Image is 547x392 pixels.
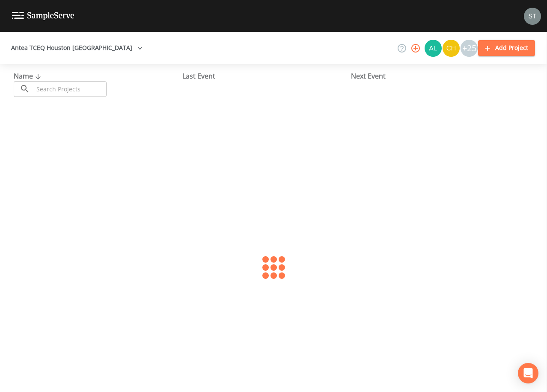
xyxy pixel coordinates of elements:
img: logo [12,12,74,20]
img: 30a13df2a12044f58df5f6b7fda61338 [425,40,442,57]
div: Charles Medina [442,40,460,57]
input: Search Projects [33,81,107,97]
div: Last Event [182,71,351,81]
img: cb9926319991c592eb2b4c75d39c237f [524,8,541,25]
button: Add Project [478,40,535,56]
span: Name [14,71,43,81]
div: +25 [461,40,478,57]
div: Alaina Hahn [424,40,442,57]
div: Open Intercom Messenger [518,363,538,383]
div: Next Event [351,71,520,81]
button: Antea TCEQ Houston [GEOGRAPHIC_DATA] [8,40,146,56]
img: c74b8b8b1c7a9d34f67c5e0ca157ed15 [443,40,460,57]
